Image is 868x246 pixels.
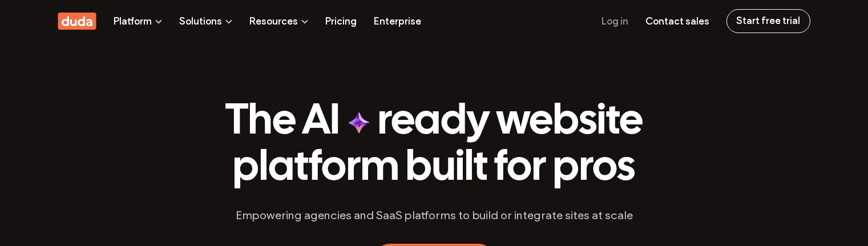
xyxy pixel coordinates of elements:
span: ready website [378,103,643,142]
span: The AI [225,103,340,142]
a: Contact sales [645,1,709,41]
a: Start free trial [726,9,810,33]
span: platform built for pros [233,149,635,188]
a: Log in [601,1,628,41]
span: Empowering agencies and SaaS platforms to build or integrate sites at scale [236,208,633,222]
